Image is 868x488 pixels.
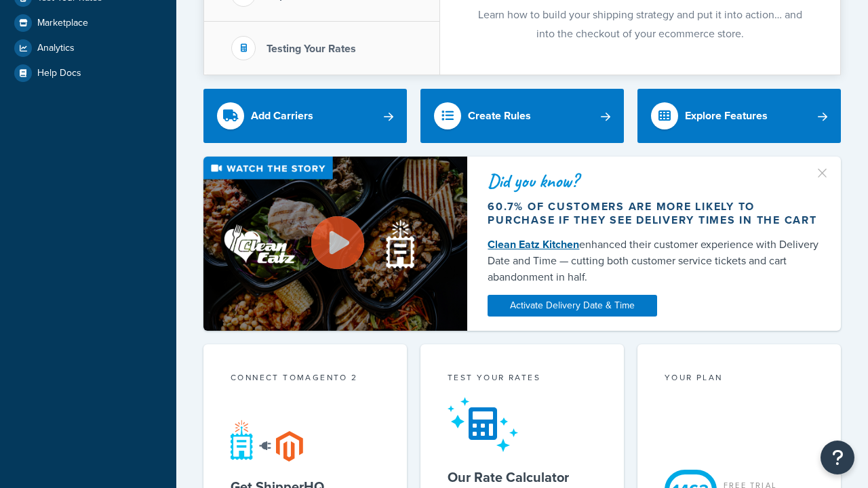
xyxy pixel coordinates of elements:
[420,89,624,143] a: Create Rules
[488,237,579,252] a: Clean Eatz Kitchen
[685,106,768,125] div: Explore Features
[37,43,75,54] span: Analytics
[448,371,597,387] div: Test your rates
[821,441,854,474] button: Open Resource Center
[468,106,531,125] div: Create Rules
[10,36,166,60] a: Analytics
[488,200,821,227] div: 60.7% of customers are more likely to purchase if they see delivery times in the cart
[37,18,88,29] span: Marketplace
[637,89,841,143] a: Explore Features
[10,11,166,35] a: Marketplace
[665,371,814,387] div: Your Plan
[203,89,407,143] a: Add Carriers
[10,61,166,85] a: Help Docs
[488,295,657,317] a: Activate Delivery Date & Time
[231,371,380,387] div: Connect to Magento 2
[231,420,303,462] img: connect-shq-magento-24cdf84b.svg
[37,68,81,79] span: Help Docs
[203,157,467,331] img: Video thumbnail
[251,106,313,125] div: Add Carriers
[267,43,356,55] h3: Testing Your Rates
[488,171,821,190] div: Did you know?
[488,237,821,285] div: enhanced their customer experience with Delivery Date and Time — cutting both customer service ti...
[478,7,802,41] span: Learn how to build your shipping strategy and put it into action… and into the checkout of your e...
